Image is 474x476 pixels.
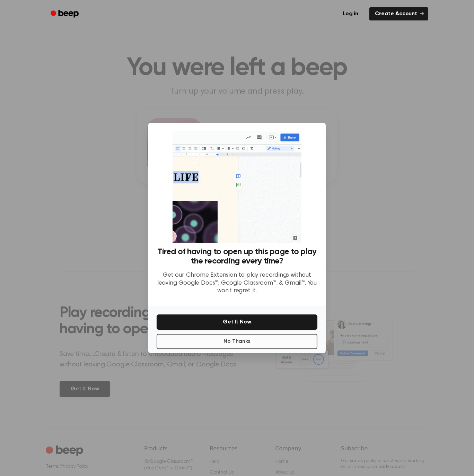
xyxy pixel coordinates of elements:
[369,7,428,20] a: Create Account
[173,131,301,243] img: Beep extension in action
[157,314,317,330] button: Get It Now
[157,247,317,266] h3: Tired of having to open up this page to play the recording every time?
[157,271,317,295] p: Get our Chrome Extension to play recordings without leaving Google Docs™, Google Classroom™, & Gm...
[46,7,85,21] a: Beep
[336,6,365,22] a: Log in
[157,334,317,349] button: No Thanks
